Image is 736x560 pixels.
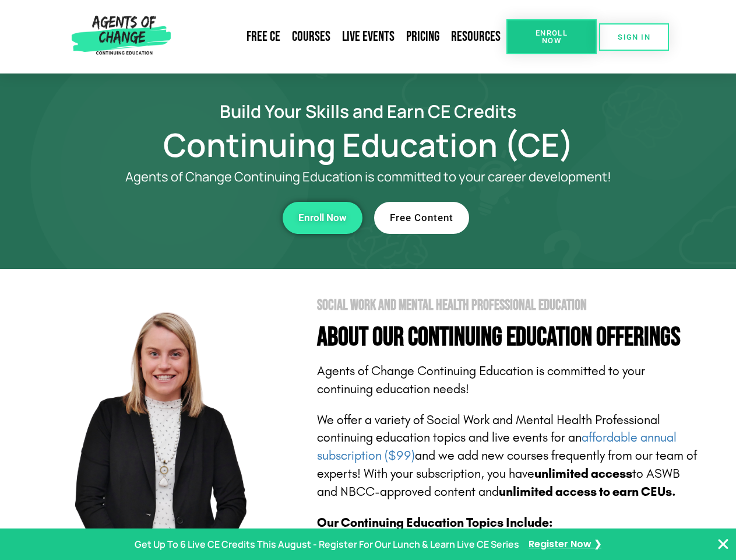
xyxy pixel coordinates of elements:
[529,536,601,553] a: Register Now ❯
[283,202,362,234] a: Enroll Now
[135,536,519,553] p: Get Up To 6 Live CE Credits This August - Register For Our Lunch & Learn Live CE Series
[336,23,400,50] a: Live Events
[317,298,700,313] h2: Social Work and Mental Health Professional Education
[506,19,597,54] a: Enroll Now
[298,213,347,223] span: Enroll Now
[599,23,669,51] a: SIGN IN
[83,170,654,184] p: Agents of Change Continuing Education is committed to your career development!
[716,537,730,551] button: Close Banner
[36,103,700,120] h2: Build Your Skills and Earn CE Credits
[241,23,286,50] a: Free CE
[317,324,700,351] h4: About Our Continuing Education Offerings
[618,33,650,41] span: SIGN IN
[286,23,336,50] a: Courses
[525,29,578,44] span: Enroll Now
[175,23,506,50] nav: Menu
[36,131,700,158] h1: Continuing Education (CE)
[317,411,700,501] p: We offer a variety of Social Work and Mental Health Professional continuing education topics and ...
[499,484,676,499] b: unlimited access to earn CEUs.
[374,202,469,234] a: Free Content
[400,23,445,50] a: Pricing
[317,363,645,397] span: Agents of Change Continuing Education is committed to your continuing education needs!
[445,23,506,50] a: Resources
[390,213,453,223] span: Free Content
[534,466,632,481] b: unlimited access
[317,515,552,530] b: Our Continuing Education Topics Include:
